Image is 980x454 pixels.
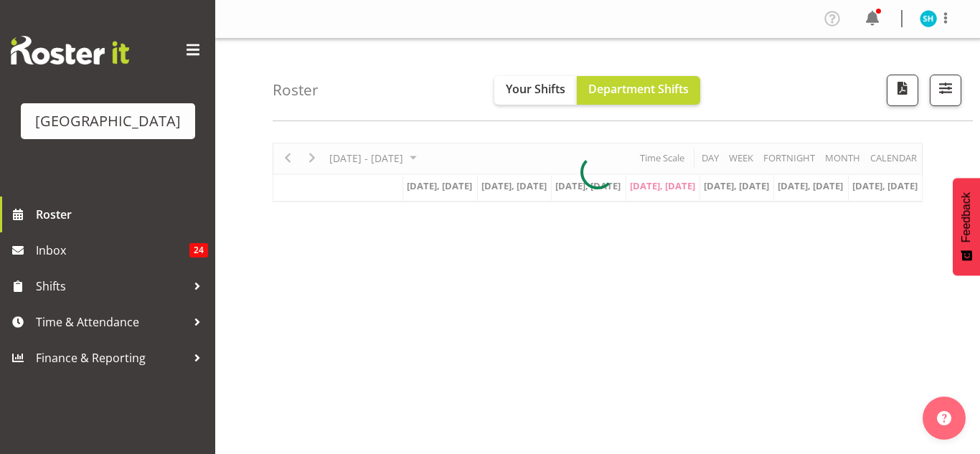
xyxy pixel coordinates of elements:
[273,82,319,98] h4: Roster
[36,275,187,297] span: Shifts
[960,192,973,242] span: Feedback
[189,243,208,257] span: 24
[937,411,951,425] img: help-xxl-2.png
[494,76,577,105] button: Your Shifts
[11,36,129,65] img: Rosterit website logo
[930,75,961,106] button: Filter Shifts
[36,240,189,261] span: Inbox
[36,347,187,369] span: Finance & Reporting
[36,204,208,225] span: Roster
[920,10,937,27] img: sarah-hartstonge11362.jpg
[35,110,181,132] div: [GEOGRAPHIC_DATA]
[953,178,980,275] button: Feedback - Show survey
[887,75,918,106] button: Download a PDF of the roster according to the set date range.
[506,81,565,97] span: Your Shifts
[577,76,700,105] button: Department Shifts
[588,81,689,97] span: Department Shifts
[36,311,187,333] span: Time & Attendance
